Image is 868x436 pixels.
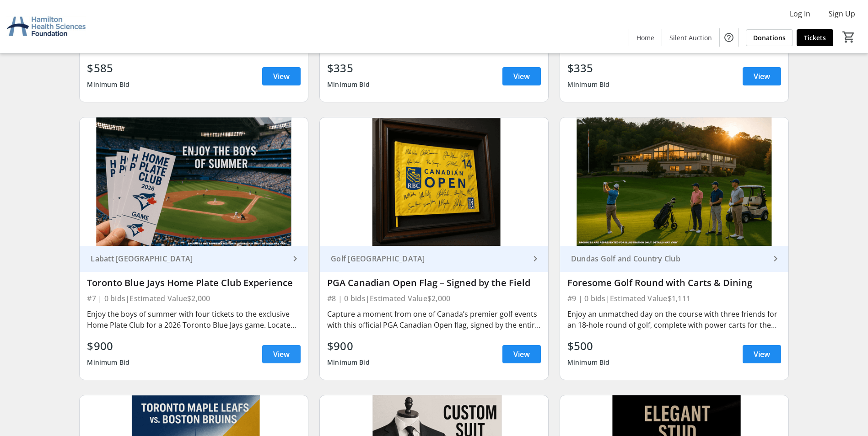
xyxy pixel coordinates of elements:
div: Minimum Bid [327,76,370,93]
div: $500 [567,338,610,354]
img: PGA Canadian Open Flag – Signed by the Field [320,117,548,246]
div: Foresome Golf Round with Carts & Dining [567,277,781,288]
img: Foresome Golf Round with Carts & Dining [560,117,788,246]
a: View [502,345,541,363]
div: #7 | 0 bids | Estimated Value $2,000 [87,292,301,305]
div: Capture a moment from one of Canada’s premier golf events with this official PGA Canadian Open fl... [327,308,541,330]
button: Sign Up [821,6,863,21]
div: $900 [327,338,370,354]
span: Home [636,33,654,43]
button: Help [720,28,738,47]
button: Log In [782,6,818,21]
a: Donations [746,29,793,46]
a: View [262,67,301,85]
div: Minimum Bid [567,354,610,371]
div: Dundas Golf and Country Club [567,254,770,263]
a: Dundas Golf and Country Club [560,246,788,272]
a: Home [629,29,662,46]
span: View [754,349,770,360]
div: Enjoy an unmatched day on the course with three friends for an 18-hole round of golf, complete wi... [567,308,781,330]
img: Toronto Blue Jays Home Plate Club Experience [80,117,308,246]
span: View [273,71,290,82]
div: Minimum Bid [327,354,370,371]
a: Tickets [797,29,833,46]
a: View [262,345,301,363]
a: Golf [GEOGRAPHIC_DATA] [320,246,548,272]
span: Tickets [804,33,826,43]
span: View [513,349,530,360]
div: Enjoy the boys of summer with four tickets to the exclusive Home Plate Club for a 2026 Toronto Bl... [87,308,301,330]
a: Silent Auction [662,29,719,46]
span: View [513,71,530,82]
div: $335 [327,60,370,76]
div: Toronto Blue Jays Home Plate Club Experience [87,277,301,288]
div: PGA Canadian Open Flag – Signed by the Field [327,277,541,288]
span: Log In [790,8,810,19]
span: Sign Up [829,8,855,19]
div: Minimum Bid [87,354,129,371]
div: Minimum Bid [567,76,610,93]
div: Golf [GEOGRAPHIC_DATA] [327,254,530,263]
img: Hamilton Health Sciences Foundation's Logo [5,4,87,49]
a: View [502,67,541,85]
mat-icon: keyboard_arrow_right [530,253,541,264]
a: View [743,345,781,363]
a: View [743,67,781,85]
a: Labatt [GEOGRAPHIC_DATA] [80,246,308,272]
div: $585 [87,60,129,76]
span: View [754,71,770,82]
div: $335 [567,60,610,76]
div: $900 [87,338,129,354]
div: #8 | 0 bids | Estimated Value $2,000 [327,292,541,305]
span: View [273,349,290,360]
span: Silent Auction [669,33,712,43]
span: Donations [753,33,786,43]
mat-icon: keyboard_arrow_right [770,253,781,264]
div: #9 | 0 bids | Estimated Value $1,111 [567,292,781,305]
mat-icon: keyboard_arrow_right [290,253,301,264]
div: Minimum Bid [87,76,129,93]
div: Labatt [GEOGRAPHIC_DATA] [87,254,290,263]
button: Cart [841,29,857,45]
